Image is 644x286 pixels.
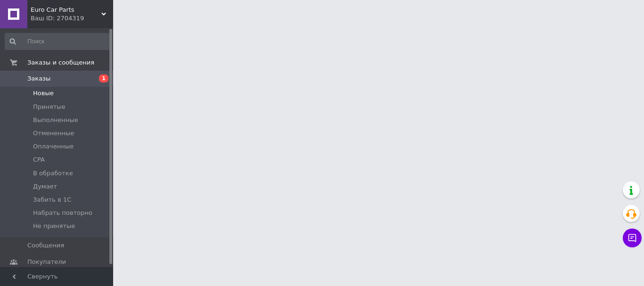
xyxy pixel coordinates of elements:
span: Набрать повторно [33,209,92,217]
span: Новые [33,89,54,98]
span: Заказы [27,74,50,83]
span: Отмененные [33,129,74,138]
span: Думает [33,182,57,191]
span: Заказы и сообщения [27,58,94,67]
span: Оплаченные [33,142,74,151]
span: Принятые [33,103,66,111]
span: 1 [99,74,108,82]
span: Покупатели [27,258,66,266]
button: Чат с покупателем [623,229,642,247]
span: Сообщения [27,241,64,250]
input: Поиск [5,33,111,50]
span: Забить в 1C [33,196,71,204]
span: В обработке [33,169,73,178]
span: Не принятые [33,222,75,230]
span: Euro Car Parts [31,6,101,14]
span: CPA [33,155,45,164]
span: Выполненные [33,116,78,124]
div: Ваш ID: 2704319 [31,14,113,23]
